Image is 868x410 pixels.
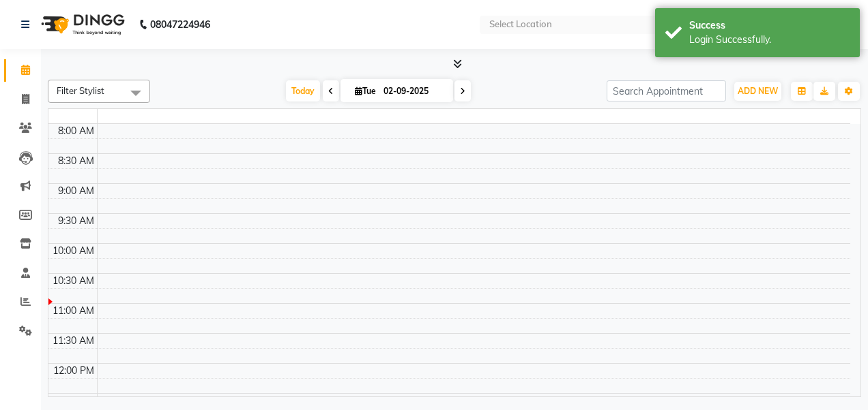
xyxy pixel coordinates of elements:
[50,334,97,348] div: 11:30 AM
[607,80,726,101] input: Search Appointment
[351,86,379,96] span: Tue
[150,5,210,44] b: 08047224946
[57,85,104,96] span: Filter Stylist
[35,5,128,44] img: logo
[55,124,97,138] div: 8:00 AM
[50,394,97,408] div: 12:30 PM
[689,18,850,33] div: Success
[738,86,778,96] span: ADD NEW
[734,82,781,101] button: ADD NEW
[55,184,97,198] div: 9:00 AM
[55,214,97,228] div: 9:30 AM
[286,80,320,101] span: Today
[55,154,97,168] div: 8:30 AM
[379,81,448,101] input: 2025-09-02
[50,274,97,288] div: 10:30 AM
[50,364,97,378] div: 12:00 PM
[50,244,97,258] div: 10:00 AM
[50,304,97,318] div: 11:00 AM
[689,33,850,47] div: Login Successfully.
[489,18,552,31] div: Select Location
